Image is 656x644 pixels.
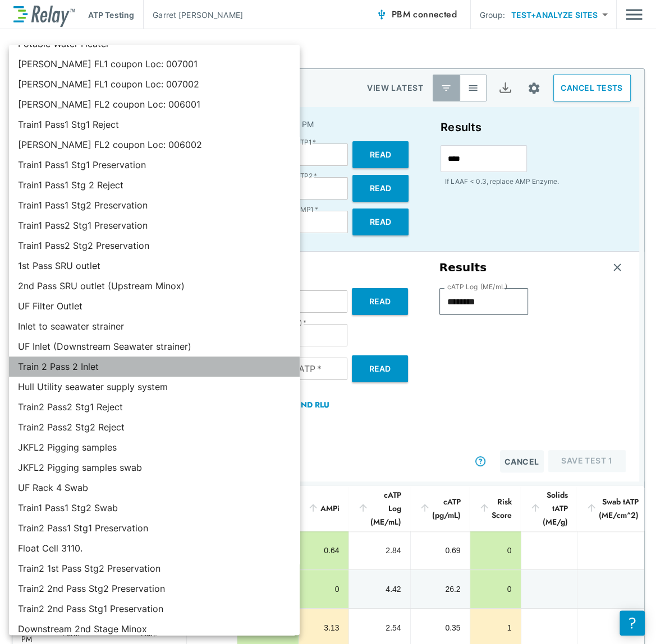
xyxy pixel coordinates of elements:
[9,356,300,377] li: Train 2 Pass 2 Inlet
[9,578,300,599] li: Train2 2nd Pass Stg2 Preservation
[9,417,300,437] li: Train2 Pass2 Stg2 Reject
[9,538,300,558] li: Float Cell 3110.
[9,175,300,195] li: Train1 Pass1 Stg 2 Reject
[9,155,300,175] li: Train1 Pass1 Stg1 Preservation
[9,94,300,114] li: [PERSON_NAME] FL2 coupon Loc: 006001
[620,610,645,636] iframe: Resource center
[9,276,300,296] li: 2nd Pass SRU outlet (Upstream Minox)
[9,558,300,578] li: Train2 1st Pass Stg2 Preservation
[9,336,300,356] li: UF Inlet (Downstream Seawater strainer)
[9,235,300,256] li: Train1 Pass2 Stg2 Preservation
[9,397,300,417] li: Train2 Pass2 Stg1 Reject
[9,498,300,518] li: Train1 Pass1 Stg2 Swab
[9,296,300,316] li: UF Filter Outlet
[9,215,300,235] li: Train1 Pass2 Stg1 Preservation
[9,619,300,639] li: Downstream 2nd Stage Minox
[9,54,300,74] li: [PERSON_NAME] FL1 coupon Loc: 007001
[9,135,300,155] li: [PERSON_NAME] FL2 coupon Loc: 006002
[9,518,300,538] li: Train2 Pass1 Stg1 Preservation
[9,377,300,397] li: Hull Utility seawater supply system
[9,195,300,215] li: Train1 Pass1 Stg2 Preservation
[9,478,300,498] li: UF Rack 4 Swab
[9,74,300,94] li: [PERSON_NAME] FL1 coupon Loc: 007002
[9,256,300,276] li: 1st Pass SRU outlet
[9,437,300,457] li: JKFL2 Pigging samples
[9,599,300,619] li: Train2 2nd Pass Stg1 Preservation
[9,457,300,478] li: JKFL2 Pigging samples swab
[9,114,300,135] li: Train1 Pass1 Stg1 Reject
[9,316,300,336] li: Inlet to seawater strainer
